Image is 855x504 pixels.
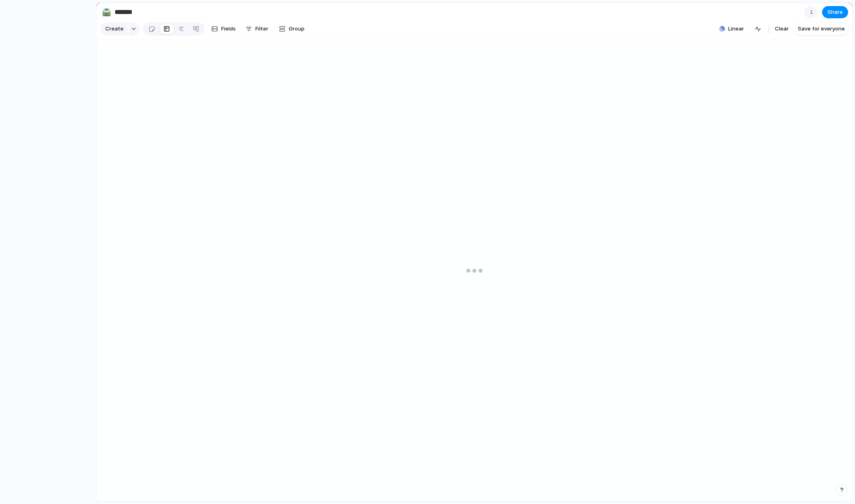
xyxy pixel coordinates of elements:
[810,8,816,16] span: 1
[822,6,848,18] button: Share
[208,22,239,35] button: Fields
[794,22,848,35] button: Save for everyone
[275,22,309,35] button: Group
[100,6,113,19] button: 🛣️
[242,22,272,35] button: Filter
[827,8,843,16] span: Share
[798,25,845,33] span: Save for everyone
[221,25,236,33] span: Fields
[716,23,747,35] button: Linear
[728,25,744,33] span: Linear
[102,7,111,17] div: 🛣️
[100,22,128,35] button: Create
[775,25,789,33] span: Clear
[289,25,305,33] span: Group
[255,25,268,33] span: Filter
[105,25,124,33] span: Create
[772,22,792,35] button: Clear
